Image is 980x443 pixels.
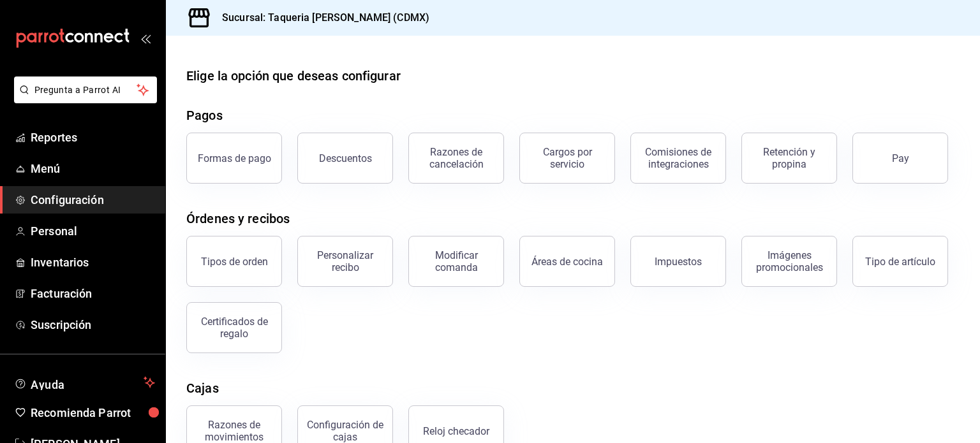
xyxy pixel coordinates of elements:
[198,152,271,164] div: Formas de pago
[417,146,496,170] div: Razones de cancelación
[186,106,223,125] div: Pagos
[741,133,837,184] button: Retención y propina
[741,236,837,287] button: Imágenes promocionales
[297,236,393,287] button: Personalizar recibo
[195,316,274,340] div: Certificados de regalo
[630,133,726,184] button: Comisiones de integraciones
[519,133,615,184] button: Cargos por servicio
[195,419,274,443] div: Razones de movimientos
[892,152,909,164] div: Pay
[186,236,282,287] button: Tipos de orden
[31,285,155,302] span: Facturación
[186,379,219,398] div: Cajas
[186,133,282,184] button: Formas de pago
[186,302,282,353] button: Certificados de regalo
[31,316,155,333] span: Suscripción
[201,256,268,268] div: Tipos de orden
[306,249,385,273] div: Personalizar recibo
[750,146,829,170] div: Retención y propina
[519,236,615,287] button: Áreas de cocina
[31,254,155,271] span: Inventarios
[297,133,393,184] button: Descuentos
[186,209,290,228] div: Órdenes y recibos
[31,222,155,240] span: Personal
[408,236,504,287] button: Modificar comanda
[186,66,401,85] div: Elige la opción que deseas configurar
[31,375,138,390] span: Ayuda
[639,146,718,170] div: Comisiones de integraciones
[417,249,496,273] div: Modificar comanda
[528,146,607,170] div: Cargos por servicio
[750,249,829,273] div: Imágenes promocionales
[655,256,702,268] div: Impuestos
[31,404,155,421] span: Recomienda Parrot
[630,236,726,287] button: Impuestos
[9,92,157,106] a: Pregunta a Parrot AI
[531,256,603,268] div: Áreas de cocina
[14,76,157,103] button: Pregunta a Parrot AI
[140,33,151,43] button: open_drawer_menu
[31,129,155,146] span: Reportes
[865,256,935,268] div: Tipo de artículo
[34,84,137,97] span: Pregunta a Parrot AI
[852,133,948,184] button: Pay
[212,10,429,25] h3: Sucursal: Taqueria [PERSON_NAME] (CDMX)
[306,419,385,443] div: Configuración de cajas
[31,160,155,177] span: Menú
[31,191,155,208] span: Configuración
[319,152,372,164] div: Descuentos
[852,236,948,287] button: Tipo de artículo
[408,133,504,184] button: Razones de cancelación
[423,425,489,437] div: Reloj checador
